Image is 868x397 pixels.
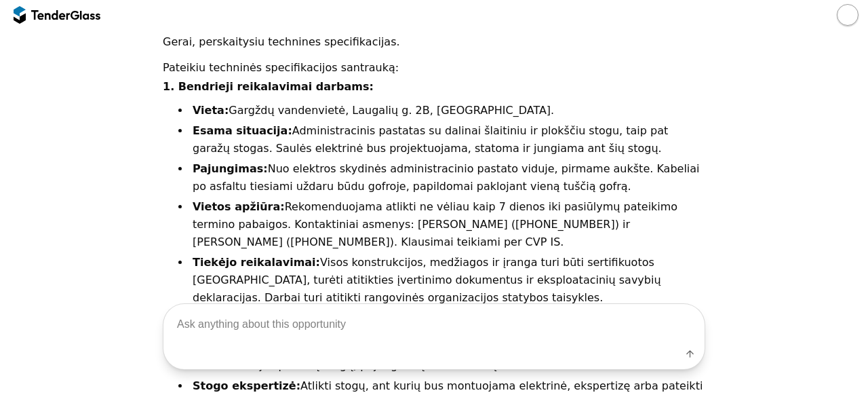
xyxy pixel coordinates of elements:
[193,200,285,213] strong: Vietos apžiūra:
[190,122,705,157] li: Administracinis pastatas su dalinai šlaitiniu ir plokščiu stogu, taip pat garažų stogas. Saulės e...
[190,102,705,119] li: Gargždų vandenvietė, Laugalių g. 2B, [GEOGRAPHIC_DATA].
[163,80,374,93] strong: 1. Bendrieji reikalavimai darbams:
[190,160,705,195] li: Nuo elektros skydinės administracinio pastato viduje, pirmame aukšte. Kabeliai po asfaltu tiesiam...
[193,256,320,269] strong: Tiekėjo reikalavimai:
[193,104,229,117] strong: Vieta:
[163,58,705,77] p: Pateikiu techninės specifikacijos santrauką:
[190,254,705,307] li: Visos konstrukcijos, medžiagos ir įranga turi būti sertifikuotos [GEOGRAPHIC_DATA], turėti atitik...
[163,33,705,52] p: Gerai, perskaitysiu technines specifikacijas.
[193,162,268,175] strong: Pajungimas:
[190,198,705,251] li: Rekomenduojama atlikti ne vėliau kaip 7 dienos iki pasiūlymų pateikimo termino pabaigos. Kontakti...
[193,124,292,137] strong: Esama situacija:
